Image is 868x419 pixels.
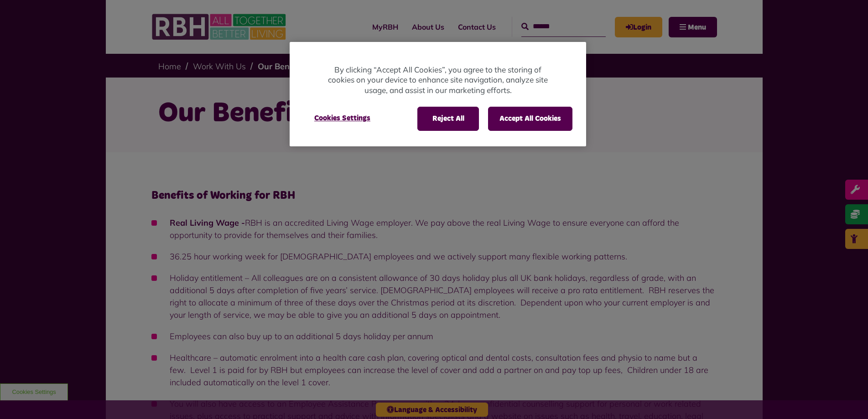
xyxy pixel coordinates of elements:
div: Cookie banner [290,42,586,146]
div: Privacy [290,42,586,146]
button: Reject All [417,107,479,130]
button: Cookies Settings [303,107,381,129]
button: Accept All Cookies [488,107,572,130]
p: By clicking “Accept All Cookies”, you agree to the storing of cookies on your device to enhance s... [326,65,550,96]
